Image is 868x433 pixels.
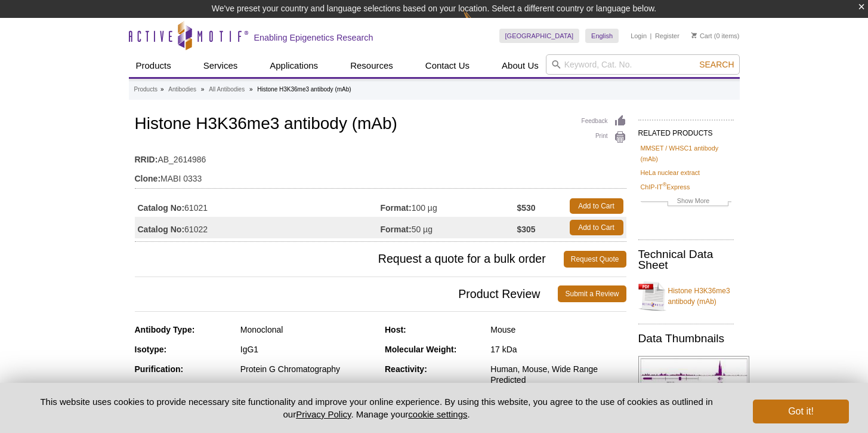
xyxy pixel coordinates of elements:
a: HeLa nuclear extract [641,167,700,178]
div: IgG1 [240,344,376,355]
sup: ® [663,182,667,188]
li: » [160,86,164,93]
strong: RRID: [135,154,158,165]
a: Login [631,32,647,40]
strong: Format: [381,224,412,235]
td: 61021 [135,195,381,217]
a: Products [134,84,157,95]
a: About Us [495,54,546,77]
td: 50 µg [381,217,517,238]
strong: Molecular Weight: [385,345,456,354]
strong: Catalog No: [138,202,185,213]
strong: $305 [517,224,535,235]
a: Feedback [582,115,626,128]
div: Human, Mouse, Wide Range Predicted [490,364,626,385]
a: Antibodies [168,84,196,95]
strong: Antibody Type: [135,325,195,334]
a: Request Quote [564,251,626,268]
strong: Host: [385,325,406,334]
a: MMSET / WHSC1 antibody (mAb) [641,143,731,164]
button: cookie settings [408,409,467,419]
li: | [650,29,652,43]
strong: Reactivity: [385,364,427,374]
a: All Antibodies [209,84,245,95]
h2: RELATED PRODUCTS [638,119,734,141]
li: » [201,86,205,93]
input: Keyword, Cat. No. [546,54,740,75]
a: Add to Cart [570,220,623,235]
span: Search [699,60,734,69]
a: ChIP-IT®Express [641,182,690,192]
a: [GEOGRAPHIC_DATA] [499,29,580,43]
strong: Format: [381,202,412,213]
a: Register [655,32,679,40]
span: Product Review [135,285,558,302]
strong: Catalog No: [138,224,185,235]
a: Applications [262,54,325,77]
td: MABI 0333 [135,166,626,185]
a: Histone H3K36me3 antibody (mAb) [638,278,734,314]
span: Request a quote for a bulk order [135,251,564,268]
strong: Purification: [135,364,184,374]
img: Histone H3K36me3 antibody (mAb) tested by ChIP-Seq. [638,356,749,400]
strong: $530 [517,202,535,213]
p: This website uses cookies to provide necessary site functionality and improve your online experie... [20,395,734,420]
button: Search [696,59,737,70]
td: 100 µg [381,195,517,217]
img: Your Cart [691,32,697,38]
a: Privacy Policy [296,409,351,419]
td: AB_2614986 [135,147,626,166]
a: English [585,29,619,43]
img: Change Here [463,9,495,37]
div: 17 kDa [490,344,626,355]
a: Cart [691,32,712,40]
h1: Histone H3K36me3 antibody (mAb) [135,115,626,135]
h2: Enabling Epigenetics Research [254,32,373,43]
button: Got it! [753,400,848,423]
td: 61022 [135,217,381,238]
li: (0 items) [691,29,740,43]
div: Protein G Chromatography [240,364,376,374]
li: Histone H3K36me3 antibody (mAb) [257,86,351,93]
a: Add to Cart [570,198,623,214]
h2: Technical Data Sheet [638,249,734,271]
strong: Clone: [135,173,161,184]
div: Monoclonal [240,324,376,335]
li: » [249,86,253,93]
a: Products [129,54,178,77]
strong: Isotype: [135,345,167,354]
a: Services [196,54,245,77]
a: Resources [343,54,400,77]
h2: Data Thumbnails [638,333,734,344]
a: Contact Us [418,54,477,77]
div: Mouse [490,324,626,335]
a: Print [582,131,626,144]
a: Submit a Review [558,285,626,302]
a: Show More [641,195,731,209]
